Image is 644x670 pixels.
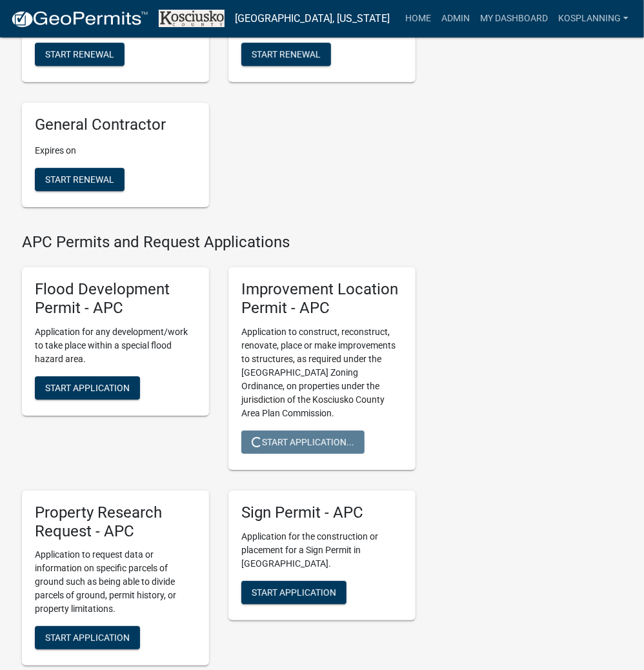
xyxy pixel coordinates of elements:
h5: Property Research Request - APC [35,503,196,541]
button: Start Renewal [35,43,125,66]
span: Start Renewal [252,48,321,59]
button: Start Application... [241,431,365,454]
h5: Flood Development Permit - APC [35,280,196,318]
span: Start Application [252,587,336,597]
img: Kosciusko County, Indiana [159,10,225,27]
p: Application to request data or information on specific parcels of ground such as being able to di... [35,548,196,616]
button: Start Application [35,376,140,400]
h5: Improvement Location Permit - APC [241,280,403,318]
p: Expires on [35,144,196,157]
p: Application to construct, reconstruct, renovate, place or make improvements to structures, as req... [241,325,403,420]
a: Admin [436,6,475,31]
span: Start Renewal [45,174,114,185]
button: Start Renewal [241,43,331,66]
p: Application for the construction or placement for a Sign Permit in [GEOGRAPHIC_DATA]. [241,530,403,571]
a: My Dashboard [475,6,553,31]
span: Start Renewal [45,48,114,59]
button: Start Renewal [35,168,125,191]
h5: General Contractor [35,116,196,134]
h4: APC Permits and Request Applications [22,233,416,252]
button: Start Application [241,581,347,604]
span: Start Application... [252,436,354,447]
p: Application for any development/work to take place within a special flood hazard area. [35,325,196,366]
span: Start Application [45,633,130,643]
a: Home [400,6,436,31]
a: [GEOGRAPHIC_DATA], [US_STATE] [235,8,390,30]
a: kosplanning [553,6,634,31]
h5: Sign Permit - APC [241,503,403,522]
button: Start Application [35,626,140,649]
span: Start Application [45,382,130,392]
